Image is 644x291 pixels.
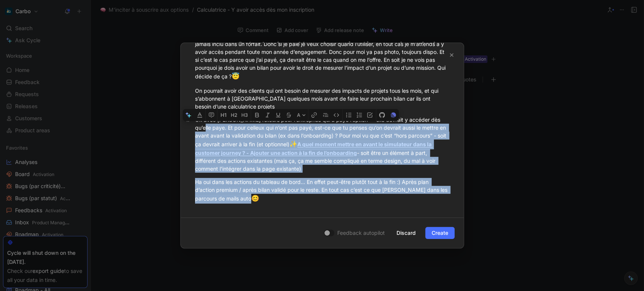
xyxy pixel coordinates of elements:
[397,228,416,237] span: Discard
[195,178,449,204] div: Ha oui dans les actions du tableau de bord… En effet peut-être plutôt tout à la fin :) Après plan...
[289,140,297,148] span: ✨
[390,227,422,239] button: Discard
[195,32,449,81] div: Depuis peu le simulateur est dans 100% des cas une option vendue en plus du forfait. Il ne sera p...
[195,116,449,173] div: Ok avec [PERSON_NAME] retours pour l’entreprise qui a payé l’option → elle devrait y accéder dès ...
[195,87,449,110] div: On pourrait avoir des clients qui ont besoin de mesurer des impacts de projets tous les mois, et ...
[425,227,455,239] button: Create
[251,195,259,202] span: 😊
[321,228,387,238] button: Feedback autopilot
[195,141,433,156] a: A quel moment mettre en avant le simulateur dans la customer journey ? - Ajouter une action à la ...
[432,228,448,237] span: Create
[337,228,385,237] span: Feedback autopilot
[232,72,240,80] span: 😇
